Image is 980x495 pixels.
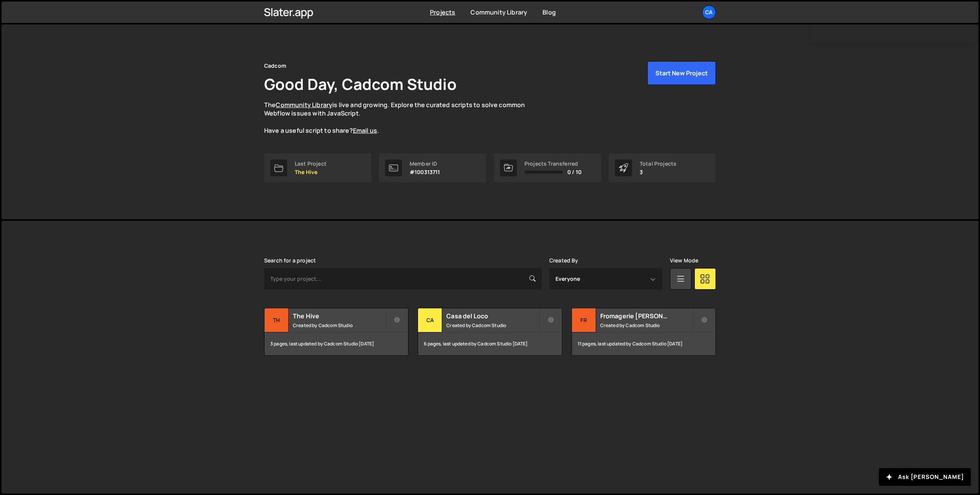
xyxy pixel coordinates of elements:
p: The Hive [295,169,327,175]
label: Search for a project [264,257,316,264]
input: Type your project... [264,268,542,290]
h2: The Hive [293,312,385,320]
h2: Fromagerie [PERSON_NAME] [600,312,693,320]
a: Community Library [470,8,527,16]
button: Start New Project [647,61,716,85]
div: Ca [418,308,442,332]
div: Total Projects [640,161,676,167]
span: 0 / 10 [567,169,581,175]
div: Member ID [410,161,440,167]
small: Created by Cadcom Studio [600,322,693,329]
div: 6 pages, last updated by Cadcom Studio [DATE] [418,332,562,355]
a: Projects [430,8,455,16]
div: Projects Transferred [524,161,581,167]
a: Last Project The Hive [264,153,371,182]
a: Th The Hive Created by Cadcom Studio 3 pages, last updated by Cadcom Studio [DATE] [264,308,408,356]
small: Created by Cadcom Studio [293,322,385,329]
h1: Good Day, Cadcom Studio [264,73,457,94]
label: View Mode [670,257,698,264]
p: #100313711 [410,169,440,175]
div: 11 pages, last updated by Cadcom Studio [DATE] [572,332,715,355]
button: Ask [PERSON_NAME] [879,468,971,486]
h2: Casa del Loco [446,312,539,320]
a: Blog [542,8,556,16]
a: Ca Casa del Loco Created by Cadcom Studio 6 pages, last updated by Cadcom Studio [DATE] [418,308,562,356]
a: Ca [702,5,716,19]
a: Community Library [276,101,332,109]
div: 3 pages, last updated by Cadcom Studio [DATE] [265,332,408,355]
p: 3 [640,169,676,175]
div: Last Project [295,161,327,167]
a: Email us [353,126,377,135]
p: The is live and growing. Explore the curated scripts to solve common Webflow issues with JavaScri... [264,101,540,135]
small: Created by Cadcom Studio [446,322,539,329]
div: Th [265,308,289,332]
div: Fr [572,308,596,332]
div: Cadcom [264,61,286,70]
label: Created By [549,257,578,264]
a: Fr Fromagerie [PERSON_NAME] Created by Cadcom Studio 11 pages, last updated by Cadcom Studio [DATE] [572,308,716,356]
